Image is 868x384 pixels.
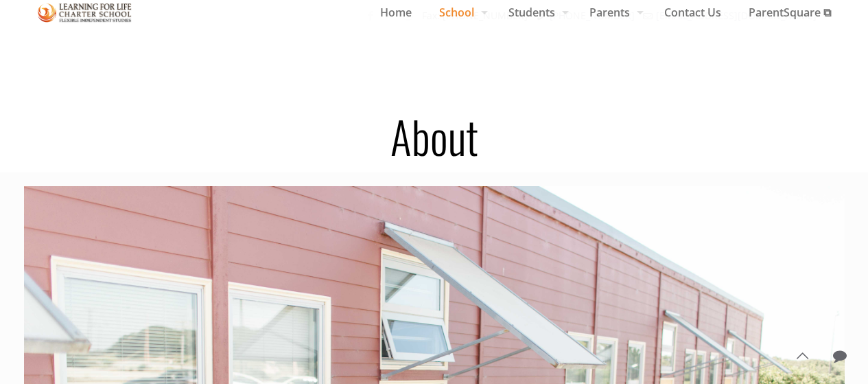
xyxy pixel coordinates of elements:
h1: About [16,114,853,158]
span: Parents [576,2,650,23]
span: Home [366,2,425,23]
span: School [425,2,495,23]
span: ParentSquare ⧉ [735,2,845,23]
span: Contact Us [650,2,735,23]
img: About [38,1,132,25]
span: Students [495,2,576,23]
a: Back to top icon [788,341,817,370]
